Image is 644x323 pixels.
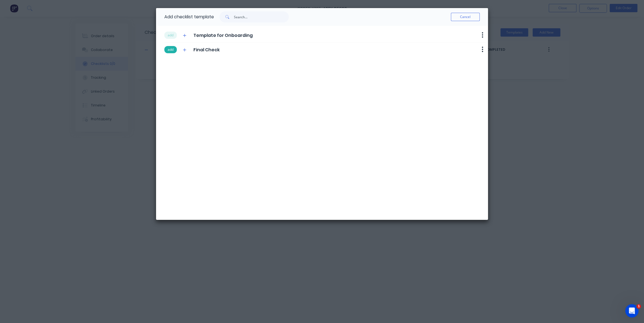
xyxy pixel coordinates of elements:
span: Final Check [193,47,220,53]
button: Cancel [451,13,480,21]
div: Add checklist template [164,8,214,26]
input: Search... [234,11,289,22]
span: 1 [637,304,641,309]
iframe: Intercom live chat [625,304,638,317]
span: Template for Onboarding [193,32,253,39]
button: add [164,32,177,39]
button: add [164,46,177,53]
